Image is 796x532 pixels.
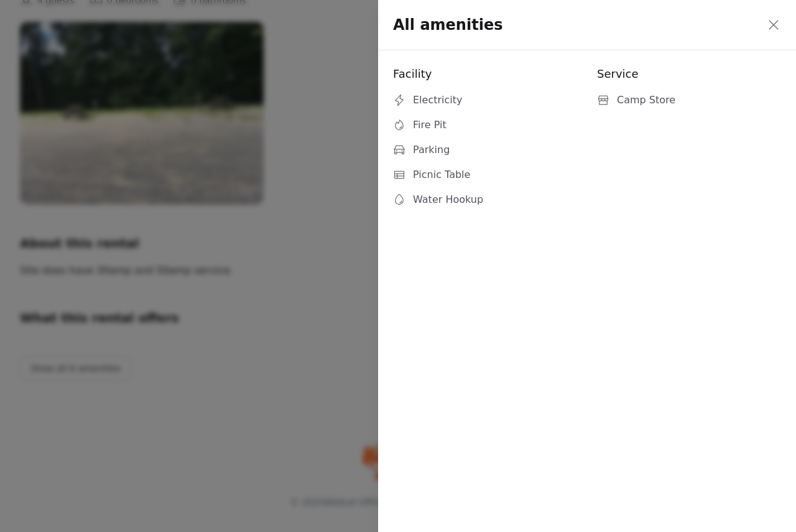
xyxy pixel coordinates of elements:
[413,142,450,157] span: Parking
[413,118,447,133] span: Fire Pit
[413,192,483,207] span: Water Hookup
[597,65,781,83] h3: Service
[617,93,675,108] span: Camp Store
[393,15,502,35] h2: All amenities
[413,93,462,108] span: Electricity
[413,167,470,182] span: Picnic Table
[393,65,577,83] h3: Facility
